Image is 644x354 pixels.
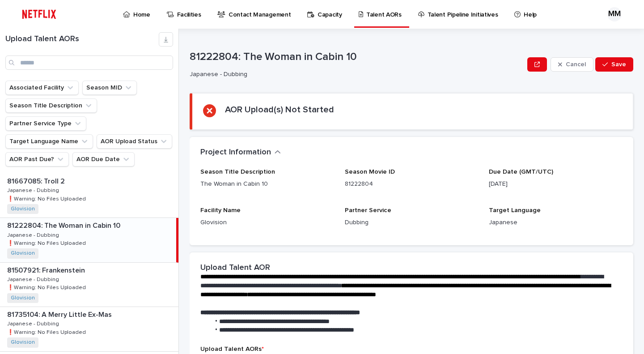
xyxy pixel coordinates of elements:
button: Season MID [82,81,137,95]
span: Upload Talent AORs [200,346,264,352]
p: ❗️Warning: No Files Uploaded [7,194,88,202]
p: Glovision [200,218,334,227]
img: ifQbXi3ZQGMSEF7WDB7W [18,5,60,23]
h2: AOR Upload(s) Not Started [225,104,334,115]
p: ❗️Warning: No Files Uploaded [7,239,88,247]
p: 81222804: The Woman in Cabin 10 [7,220,122,230]
button: Target Language Name [5,134,93,149]
a: Glovision [11,339,35,345]
p: 81735104: A Merry Little Ex-Mas [7,309,114,319]
p: 81507921: Frankenstein [7,264,87,275]
button: AOR Due Date [72,152,135,166]
p: Japanese - Dubbing [7,275,61,283]
p: Japanese - Dubbing [190,71,520,78]
button: Cancel [551,57,593,72]
h2: Project Information [200,148,271,158]
div: MM [607,7,622,21]
button: Save [595,57,633,72]
p: Japanese - Dubbing [7,319,61,327]
p: Japanese [489,218,623,227]
p: Japanese - Dubbing [7,186,61,194]
p: The Woman in Cabin 10 [200,179,334,189]
span: Target Language [489,207,541,213]
span: Season Title Description [200,169,275,175]
button: Partner Service Type [5,116,86,131]
input: Search [5,55,173,70]
button: Project Information [200,148,281,158]
button: Associated Facility [5,81,79,95]
h1: Upload Talent AORs [5,34,159,44]
span: Partner Service [345,207,391,213]
p: ❗️Warning: No Files Uploaded [7,283,88,291]
p: ❗️Warning: No Files Uploaded [7,328,88,336]
p: [DATE] [489,179,623,189]
p: 81667085: Troll 2 [7,175,67,186]
span: Save [611,61,626,68]
p: Japanese - Dubbing [7,230,61,239]
span: Facility Name [200,207,241,213]
button: AOR Past Due? [5,152,69,166]
span: Cancel [566,61,586,68]
a: Glovision [11,295,35,301]
span: Season Movie ID [345,169,395,175]
a: Glovision [11,250,35,256]
p: 81222804: The Woman in Cabin 10 [190,51,524,64]
button: Season Title Description [5,98,97,113]
p: Dubbing [345,218,479,227]
button: AOR Upload Status [97,134,172,149]
p: 81222804 [345,179,479,189]
a: Glovision [11,206,35,212]
span: Due Date (GMT/UTC) [489,169,553,175]
h2: Upload Talent AOR [200,263,270,273]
